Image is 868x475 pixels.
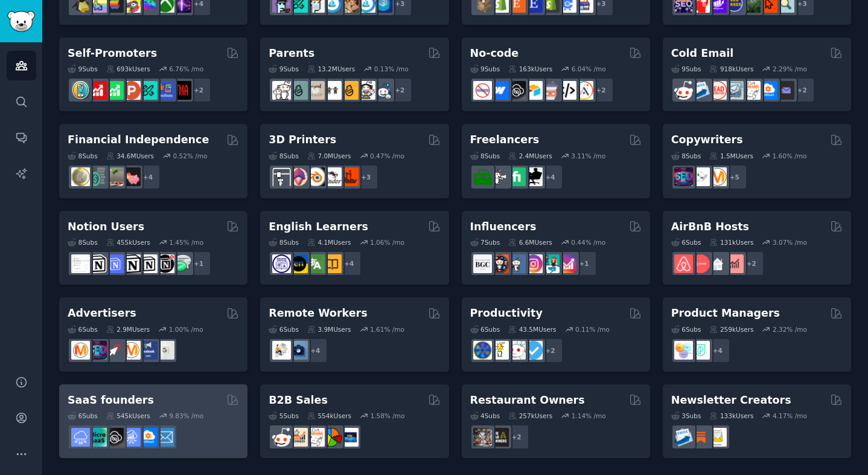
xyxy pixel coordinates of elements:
img: UKPersonalFinance [71,167,90,186]
h2: Notion Users [68,219,144,234]
div: 6 Sub s [269,325,299,334]
div: 34.6M Users [106,152,154,160]
img: RemoteJobs [272,341,291,360]
img: fatFIRE [122,167,141,186]
h2: B2B Sales [269,393,328,408]
div: 0.47 % /mo [370,152,404,160]
img: getdisciplined [524,341,543,360]
div: 257k Users [508,412,552,420]
div: + 5 [722,164,747,190]
div: + 2 [739,251,764,276]
img: Parents [374,81,392,100]
img: youtubepromotion [88,81,107,100]
img: SEO [674,167,693,186]
img: sales [674,81,693,100]
img: BarOwners [490,428,509,447]
img: NoCodeSaaS [507,81,526,100]
img: restaurantowners [473,428,492,447]
div: 6 Sub s [671,238,701,247]
div: + 4 [705,338,730,363]
h2: Self-Promoters [68,46,157,61]
img: NewParents [340,81,359,100]
h2: Product Managers [671,306,780,321]
img: AskNotion [139,254,158,273]
img: airbnb_hosts [674,254,693,273]
div: + 1 [186,251,211,276]
img: 3Dmodeling [289,167,308,186]
div: 6 Sub s [671,325,701,334]
div: 0.44 % /mo [571,238,605,247]
div: 8 Sub s [68,238,98,247]
div: 3 Sub s [671,412,701,420]
div: 9 Sub s [68,65,98,73]
img: SEO [88,341,107,360]
div: 1.00 % /mo [169,325,203,334]
div: 6.04 % /mo [572,65,606,73]
img: SaaS [71,428,90,447]
img: GummySearch logo [7,11,35,32]
div: + 4 [302,338,328,363]
img: b2b_sales [742,81,761,100]
div: 7 Sub s [470,238,500,247]
img: beyondthebump [306,81,325,100]
img: B2BSaaS [139,428,158,447]
div: 7.0M Users [307,152,351,160]
div: 455k Users [106,238,150,247]
img: LeadGeneration [708,81,727,100]
img: influencermarketing [541,254,560,273]
img: Emailmarketing [691,81,710,100]
h2: 3D Printers [269,132,336,147]
div: 2.32 % /mo [773,325,807,334]
img: salestechniques [289,428,308,447]
div: 3.9M Users [307,325,351,334]
img: AppIdeas [71,81,90,100]
img: Freelancers [524,167,543,186]
img: BestNotionTemplates [156,254,174,273]
div: 6.76 % /mo [169,65,203,73]
img: PPC [105,341,124,360]
img: KeepWriting [691,167,710,186]
div: 9 Sub s [671,65,701,73]
img: b2b_sales [306,428,325,447]
img: forhire [473,167,492,186]
img: blender [306,167,325,186]
img: freelance_forhire [490,167,509,186]
div: + 2 [186,77,211,103]
div: + 4 [538,164,563,190]
div: 13.2M Users [307,65,355,73]
h2: Remote Workers [269,306,367,321]
h2: Freelancers [470,132,540,147]
img: work [289,341,308,360]
h2: Cold Email [671,46,733,61]
img: language_exchange [306,254,325,273]
div: 6 Sub s [68,325,98,334]
img: Newsletters [708,428,727,447]
h2: English Learners [269,219,368,234]
img: ProductMgmt [691,341,710,360]
img: selfpromotion [105,81,124,100]
div: 9.83 % /mo [169,412,203,420]
div: 8 Sub s [269,152,299,160]
div: 0.13 % /mo [374,65,409,73]
img: SaaSSales [122,428,141,447]
img: alphaandbetausers [139,81,158,100]
img: FixMyPrint [340,167,359,186]
div: 4.1M Users [307,238,351,247]
div: 918k Users [709,65,753,73]
h2: Restaurant Owners [470,393,585,408]
div: + 1 [572,251,597,276]
div: 1.61 % /mo [370,325,404,334]
div: + 2 [589,77,614,103]
div: + 2 [504,424,529,450]
img: socialmedia [490,254,509,273]
img: AirBnBInvesting [725,254,744,273]
img: LifeProTips [473,341,492,360]
div: 4 Sub s [470,412,500,420]
img: EmailOutreach [776,81,794,100]
div: 1.45 % /mo [169,238,203,247]
h2: Influencers [470,219,537,234]
div: 1.14 % /mo [572,412,606,420]
div: 259k Users [709,325,753,334]
div: 2.9M Users [106,325,150,334]
img: SaaS_Email_Marketing [156,428,174,447]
